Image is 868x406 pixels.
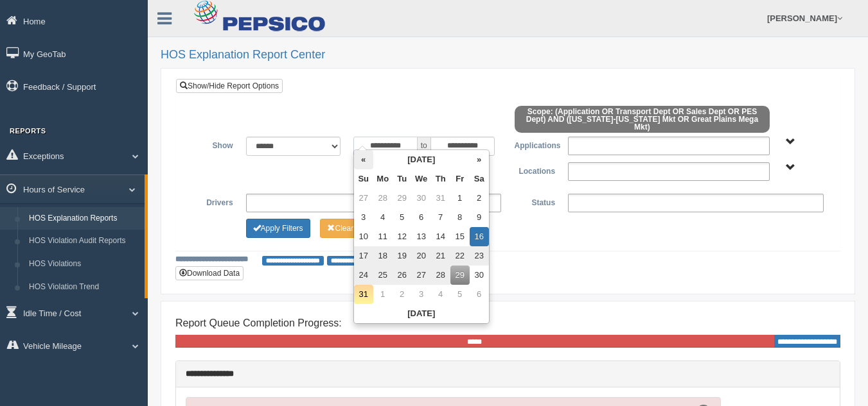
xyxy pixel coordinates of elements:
[450,246,470,266] td: 22
[354,246,373,266] td: 17
[393,285,412,304] td: 2
[373,266,393,285] td: 25
[175,317,840,329] h4: Report Queue Completion Progress:
[354,266,373,285] td: 24
[450,169,470,189] th: Fr
[393,208,412,227] td: 5
[470,285,489,304] td: 6
[354,169,373,189] th: Su
[412,246,431,266] td: 20
[450,266,470,285] td: 29
[354,285,373,304] td: 31
[431,246,450,266] td: 21
[450,285,470,304] td: 5
[412,169,431,189] th: We
[175,266,244,280] button: Download Data
[23,207,145,230] a: HOS Explanation Reports
[373,150,470,169] th: [DATE]
[354,208,373,227] td: 3
[412,208,431,227] td: 6
[412,285,431,304] td: 3
[354,189,373,208] td: 27
[412,189,431,208] td: 30
[470,246,489,266] td: 23
[508,194,562,209] label: Status
[412,266,431,285] td: 27
[470,189,489,208] td: 2
[412,227,431,246] td: 13
[450,189,470,208] td: 1
[23,276,145,299] a: HOS Violation Trend
[373,189,393,208] td: 28
[431,208,450,227] td: 7
[393,169,412,189] th: Tu
[418,137,430,156] span: to
[373,246,393,266] td: 18
[450,227,470,246] td: 15
[431,285,450,304] td: 4
[508,137,562,152] label: Applications
[393,266,412,285] td: 26
[431,189,450,208] td: 31
[470,150,489,169] th: »
[186,137,240,152] label: Show
[373,285,393,304] td: 1
[354,150,373,169] th: «
[373,169,393,189] th: Mo
[470,266,489,285] td: 30
[431,227,450,246] td: 14
[320,219,384,238] button: Change Filter Options
[23,230,145,253] a: HOS Violation Audit Reports
[450,208,470,227] td: 8
[470,169,489,189] th: Sa
[23,253,145,276] a: HOS Violations
[393,189,412,208] td: 29
[393,227,412,246] td: 12
[470,208,489,227] td: 9
[393,246,412,266] td: 19
[161,49,855,62] h2: HOS Explanation Report Center
[354,227,373,246] td: 10
[508,162,562,178] label: Locations
[431,169,450,189] th: Th
[373,227,393,246] td: 11
[470,227,489,246] td: 16
[515,106,770,133] span: Scope: (Application OR Transport Dept OR Sales Dept OR PES Dept) AND ([US_STATE]-[US_STATE] Mkt O...
[431,266,450,285] td: 28
[186,194,240,209] label: Drivers
[246,219,310,238] button: Change Filter Options
[176,79,283,93] a: Show/Hide Report Options
[373,208,393,227] td: 4
[354,304,489,323] th: [DATE]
